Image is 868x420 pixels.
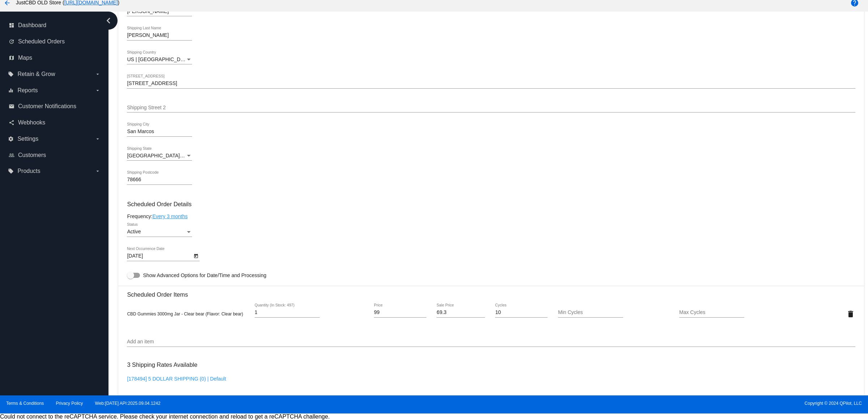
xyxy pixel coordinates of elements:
span: Webhooks [18,119,45,126]
i: map [9,55,14,61]
span: Active [127,229,141,234]
mat-select: Shipping State [127,153,192,159]
span: Show Advanced Options for Date/Time and Processing [143,272,266,279]
span: Copyright © 2024 QPilot, LLC [440,401,862,406]
span: [GEOGRAPHIC_DATA] | [US_STATE] [127,153,212,158]
span: Customers [18,152,46,158]
input: Shipping Last Name [127,33,192,38]
span: CBD Gummies 3000mg Jar - Clear bear (Flavor: Clear bear) [127,311,243,317]
input: Shipping City [127,129,192,135]
span: Retain & Grow [17,71,55,77]
span: Dashboard [18,22,46,29]
input: Shipping Street 2 [127,105,855,111]
a: people_outline Customers [9,149,101,161]
input: Next Occurrence Date [127,253,192,259]
span: Maps [18,55,32,61]
input: Max Cycles [679,310,744,315]
i: share [9,120,14,126]
h3: 3 Shipping Rates Available [127,357,197,373]
a: Privacy Policy [56,401,83,406]
input: Price [374,310,426,315]
span: US | [GEOGRAPHIC_DATA] [127,56,191,62]
span: Customer Notifications [18,103,76,110]
i: arrow_drop_down [95,71,101,77]
input: Shipping Postcode [127,177,192,183]
a: map Maps [9,52,101,64]
a: [178494] 5 DOLLAR SHIPPING (0) | Default [127,376,226,382]
input: Shipping Street 1 [127,81,855,86]
div: Frequency: [127,213,855,219]
h3: Scheduled Order Details [127,201,855,208]
a: email Customer Notifications [9,101,101,112]
a: Terms & Conditions [6,401,44,406]
i: arrow_drop_down [95,168,101,174]
i: local_offer [8,71,14,77]
button: Open calendar [192,252,200,259]
mat-select: Status [127,229,192,235]
input: Add an item [127,339,855,345]
span: Scheduled Orders [18,38,65,45]
h3: Scheduled Order Items [127,286,855,298]
mat-icon: delete [846,310,855,318]
a: Every 3 months [152,213,187,219]
input: Cycles [495,310,548,315]
i: people_outline [9,152,14,158]
a: update Scheduled Orders [9,36,101,47]
span: Products [17,168,40,174]
a: Web:[DATE] API:2025.09.04.1242 [95,401,161,406]
i: arrow_drop_down [95,136,101,142]
i: arrow_drop_down [95,88,101,93]
i: update [9,39,14,44]
i: local_offer [8,168,14,174]
i: equalizer [8,88,14,93]
i: email [9,103,14,109]
mat-select: Shipping Country [127,57,192,63]
input: Sale Price [437,310,485,315]
input: Min Cycles [558,310,623,315]
a: dashboard Dashboard [9,20,101,31]
i: settings [8,136,14,142]
i: dashboard [9,22,14,28]
a: share Webhooks [9,117,101,128]
span: Reports [17,87,38,94]
i: chevron_left [103,15,114,26]
input: Quantity (In Stock: 497) [255,310,320,315]
input: Shipping First Name [127,9,192,14]
span: Settings [17,136,38,142]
